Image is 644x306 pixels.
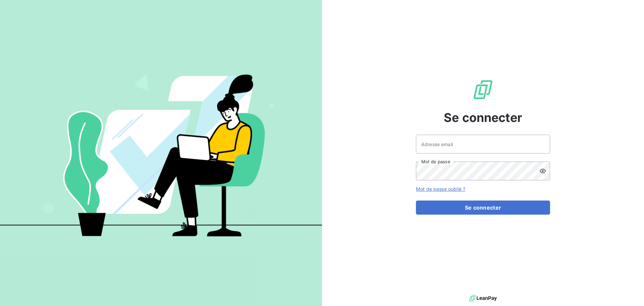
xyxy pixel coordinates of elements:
span: Se connecter [444,108,522,127]
a: Mot de passe oublié ? [416,186,465,192]
img: Logo LeanPay [472,79,494,100]
img: logo [469,293,497,303]
button: Se connecter [416,201,550,215]
input: placeholder [416,135,550,154]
